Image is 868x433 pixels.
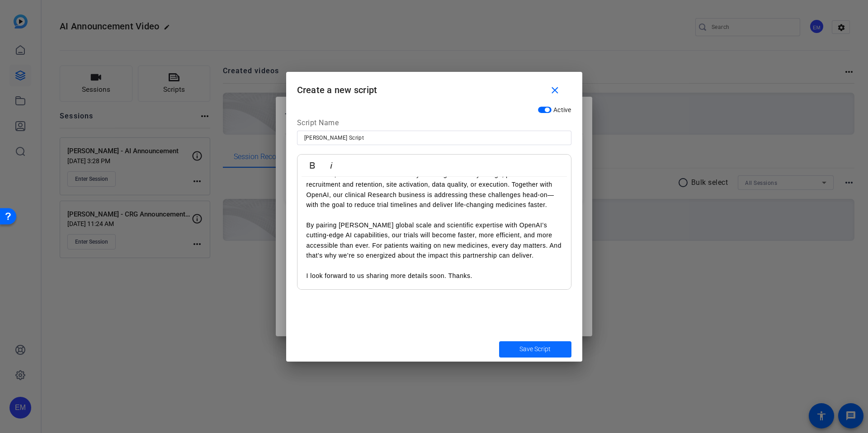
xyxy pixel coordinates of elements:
[549,85,561,96] mat-icon: close
[297,118,571,131] div: Script Name
[323,156,340,174] button: Italic (⌘I)
[286,72,582,101] h1: Create a new script
[553,106,571,113] span: Active
[304,156,321,174] button: Bold (⌘B)
[499,341,571,358] button: Save Script
[307,271,562,281] p: I look forward to us sharing more details soon. Thanks.
[519,344,551,354] span: Save Script
[307,220,562,261] p: By pairing [PERSON_NAME] global scale and scientific expertise with OpenAI’s cutting-edge AI capa...
[307,169,562,210] p: Too often, clinical trials are slowed by challenges in study design, patient recruitment and rete...
[304,132,564,143] input: Enter Script Name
